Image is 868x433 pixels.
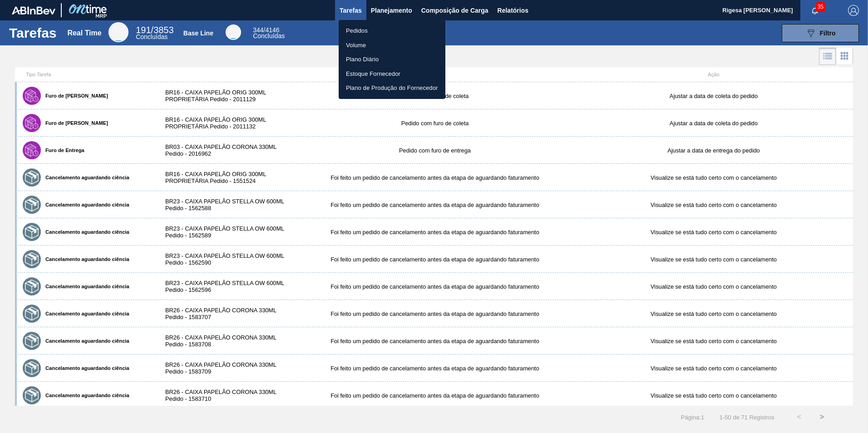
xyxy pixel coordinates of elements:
a: Estoque Fornecedor [339,67,445,81]
a: Volume [339,38,445,53]
a: Pedidos [339,24,445,38]
a: Plano Diário [339,52,445,67]
a: Plano de Produção do Fornecedor [339,81,445,95]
